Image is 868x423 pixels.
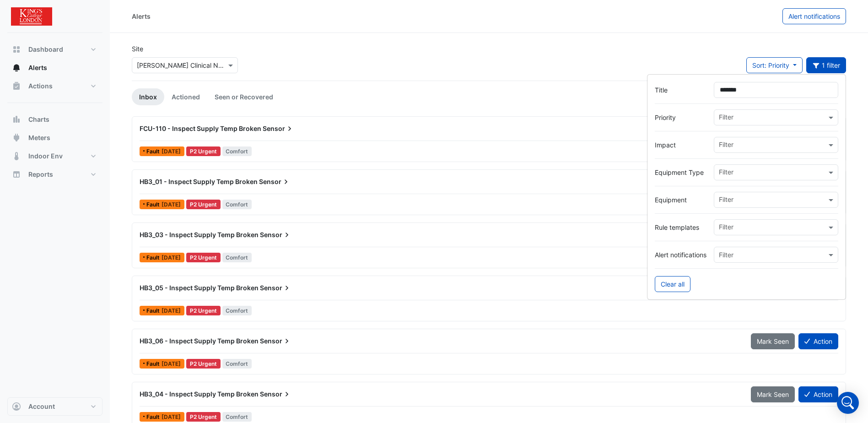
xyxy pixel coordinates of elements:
span: Comfort [222,412,252,422]
span: HB3_03 - Inspect Supply Temp Broken [140,231,259,239]
span: Sensor [259,177,291,186]
div: Filter [717,222,733,234]
span: Comfort [222,200,252,209]
span: HB3_01 - Inspect Supply Temp Broken [140,178,258,185]
span: HB3_05 - Inspect Supply Temp Broken [140,284,259,292]
button: Mark Seen [751,386,795,402]
span: Sensor [260,283,291,293]
span: Fault [146,255,162,260]
span: Mark Seen [757,390,789,398]
span: Mon 25-Aug-2025 18:45 BST [162,148,181,155]
button: Reports [7,165,102,184]
span: Sensor [263,124,294,133]
label: Equipment [655,195,706,205]
span: Mon 18-Aug-2025 08:45 BST [162,201,181,208]
span: Mon 18-Aug-2025 08:15 BST [162,307,181,314]
span: Comfort [222,146,252,156]
button: 1 filter [806,57,846,73]
button: Dashboard [7,40,102,59]
span: Reports [28,170,53,179]
label: Impact [655,140,706,150]
span: Sensor [260,336,291,346]
label: Site [132,44,143,54]
span: HB3_06 - Inspect Supply Temp Broken [140,337,259,345]
span: Dashboard [28,45,63,54]
span: Meters [28,133,50,142]
div: P2 Urgent [186,306,221,315]
button: Account [7,397,102,416]
button: Sort: Priority [746,57,803,73]
div: Filter [717,195,733,206]
div: Filter [717,112,733,124]
span: Mon 18-Aug-2025 08:15 BST [162,360,181,367]
div: P2 Urgent [186,412,221,422]
label: Priority [655,113,706,122]
a: Seen or Recovered [207,88,280,105]
span: Account [28,402,55,411]
button: Action [798,386,838,402]
a: Inbox [132,88,164,105]
button: Action [798,333,838,349]
button: Indoor Env [7,147,102,165]
button: Mark Seen [751,333,795,349]
div: Open Intercom Messenger [837,392,859,414]
span: Comfort [222,359,252,369]
div: Filter [717,140,733,152]
button: Meters [7,129,102,147]
button: Alerts [7,59,102,77]
span: Mon 18-Aug-2025 08:15 BST [162,254,181,261]
app-icon: Meters [12,133,21,142]
div: P2 Urgent [186,200,221,209]
button: Actions [7,77,102,95]
div: P2 Urgent [186,253,221,262]
div: P2 Urgent [186,359,221,369]
span: Alerts [28,63,47,72]
div: P2 Urgent [186,146,221,156]
span: Alert notifications [788,12,840,20]
span: Fault [146,149,162,154]
label: Rule templates [655,222,706,232]
button: Clear all [655,276,690,292]
span: Sort: Priority [752,61,789,69]
span: FCU-110 - Inspect Supply Temp Broken [140,125,261,132]
a: Actioned [164,88,207,105]
label: Equipment Type [655,168,706,177]
span: Charts [28,115,49,124]
span: Sensor [260,230,291,239]
app-icon: Reports [12,170,21,179]
button: Charts [7,110,102,129]
app-icon: Alerts [12,63,21,72]
img: Company Logo [11,7,52,26]
span: HB3_04 - Inspect Supply Temp Broken [140,390,259,398]
span: Mon 18-Aug-2025 08:15 BST [162,413,181,420]
button: Alert notifications [782,8,846,24]
label: Title [655,85,706,95]
app-icon: Charts [12,115,21,124]
span: Actions [28,81,53,91]
div: Alerts [132,11,151,21]
span: Sensor [260,390,291,399]
span: Fault [146,414,162,420]
span: Fault [146,202,162,207]
span: Indoor Env [28,152,63,161]
span: Mark Seen [757,337,789,345]
app-icon: Actions [12,81,21,91]
span: Fault [146,308,162,314]
app-icon: Indoor Env [12,152,21,161]
span: Comfort [222,253,252,262]
label: Alert notifications [655,250,706,260]
app-icon: Dashboard [12,45,21,54]
span: Comfort [222,306,252,315]
div: Filter [717,167,733,179]
span: Fault [146,361,162,367]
